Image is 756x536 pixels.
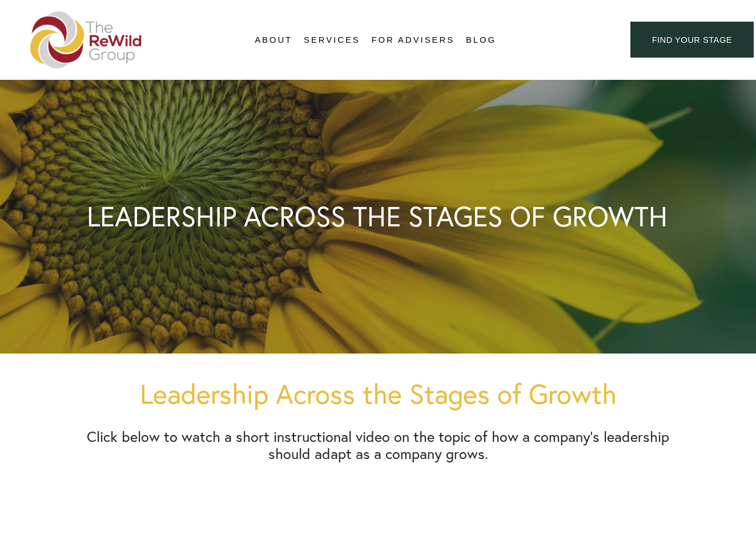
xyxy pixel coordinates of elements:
a: folder dropdown [255,31,292,48]
a: Blog [466,31,496,48]
span: About [255,33,292,48]
h1: Leadership Across the Stages of Growth [87,379,669,409]
img: The ReWild Group [30,11,142,68]
h2: Click below to watch a short instructional video on the topic of how a company’s leadership shoul... [87,428,669,462]
a: folder dropdown [304,31,360,48]
a: For Advisers [372,31,455,48]
a: find your stage [630,22,754,58]
h1: LEADERSHIP ACROSS THE STAGES OF GROWTH [87,202,667,230]
span: Services [304,33,360,48]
